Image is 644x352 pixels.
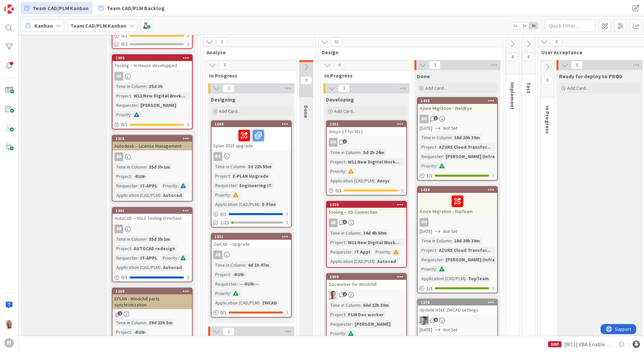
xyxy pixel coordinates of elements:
[326,96,354,103] span: Developing
[115,92,131,99] div: Project
[237,182,238,189] span: :
[259,299,260,306] span: :
[433,116,438,120] span: 1
[131,92,132,99] span: :
[214,163,245,170] div: Time in Column
[212,121,291,127] div: 1649
[237,280,238,288] span: :
[112,288,192,294] div: 1269
[418,218,497,227] div: RH
[146,319,147,326] span: :
[343,139,347,144] span: 1
[324,72,404,79] span: In Progress
[214,299,259,306] div: Application (CAD/PLM)
[245,261,246,269] span: :
[360,301,361,309] span: :
[160,192,161,199] span: :
[327,208,406,216] div: Tooling -- AD-Connection
[95,2,169,14] a: Team CAD/PLM Backlog
[420,316,428,325] img: AV
[131,245,132,252] span: :
[259,201,260,208] span: :
[361,301,391,309] div: 60d 22h 30m
[214,271,230,278] div: Project
[214,191,230,199] div: Priority
[223,84,234,92] span: 2
[331,38,343,46] span: 11
[115,163,146,171] div: Time in Column
[34,22,53,30] span: Kanban
[374,248,390,256] div: Priority
[436,246,437,254] span: :
[116,289,192,294] div: 1269
[138,101,139,109] span: :
[545,20,595,32] input: Quick Filter...
[112,288,192,309] div: 1269EPLAN - Windchill parts synchronization
[443,228,457,234] i: Not Set
[334,108,356,114] span: Add Card...
[112,55,192,70] div: 1309Tooling -- In-House developped
[420,256,443,263] div: Requester
[418,187,497,216] div: 1434Azure Migration - TopTeam
[161,182,178,189] div: Priority
[345,168,346,175] span: :
[216,38,227,46] span: 3
[238,280,260,288] div: ---RUN---
[220,309,227,316] span: 0 / 1
[116,56,192,60] div: 1309
[115,192,160,199] div: Application (CAD/PLM)
[121,40,128,48] span: 0/2
[571,61,583,69] span: 0
[437,143,492,151] div: AZURE Cloud Transfor...
[211,96,235,103] span: Designing
[433,318,438,322] span: 1
[443,125,457,131] i: Not Set
[146,163,147,171] span: :
[420,125,432,132] span: [DATE]
[329,311,345,318] div: Project
[353,320,392,328] div: [PERSON_NAME]
[212,210,291,218] div: 0/1
[420,246,436,254] div: Project
[452,237,482,244] div: 18d 20h 39m
[115,111,131,118] div: Priority
[420,218,428,227] div: RH
[418,193,497,216] div: Azure Migration - TopTeam
[418,316,497,325] div: AV
[327,280,406,289] div: Docworker for Windchill
[548,341,561,347] div: 1267
[4,319,14,329] img: RK
[327,274,406,280] div: 1069
[329,168,345,175] div: Priority
[329,291,337,299] img: BO
[115,101,138,109] div: Requester
[231,271,247,278] div: -RUN-
[112,136,192,142] div: 1315
[420,265,436,273] div: Priority
[116,136,192,141] div: 1315
[375,258,376,265] span: :
[417,186,498,293] a: 1434Azure Migration - TopTeamRH[DATE]Not SetTime in Column:18d 20h 39mProject:AZURE Cloud Transfo...
[420,228,432,235] span: [DATE]
[418,305,497,314] div: Update HSLE ZWCAD settings
[327,202,406,208] div: 1320
[327,218,406,227] div: AR
[303,105,310,118] span: Done
[345,239,346,246] span: :
[567,85,589,91] span: Add Card...
[139,254,159,262] div: IT-APPL
[212,127,291,150] div: Eplan 2025 upgrade
[509,82,516,110] span: Implement
[345,311,346,318] span: :
[112,142,192,150] div: Autodesk -- License Management
[211,233,292,318] a: 1321ZwCAD -- UpgradeARTime in Column:4d 1h 47mProject:-RUN-Requester:---RUN---Priority:Applicatio...
[178,254,179,262] span: :
[346,158,401,166] div: W11 New Digital Work...
[451,335,452,343] span: :
[559,73,622,80] span: Ready for deploy to PROD
[443,153,444,160] span: :
[112,54,193,129] a: 1309Tooling -- In-House developpedARTime in Column:35d 3hProject:W11 New Digital Work...Requester...
[326,120,407,196] a: 1351Ansys 17 for W11RHTime in Column:5d 2h 24mProject:W11 New Digital Work...Priority:Application...
[420,143,436,151] div: Project
[346,311,385,318] div: PLM Doc worker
